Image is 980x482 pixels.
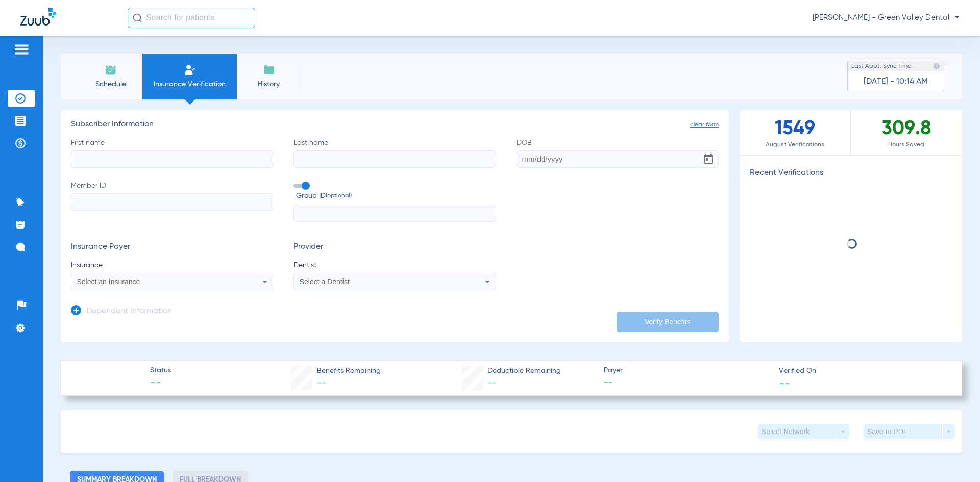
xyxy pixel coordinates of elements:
[779,377,790,388] span: --
[150,79,229,89] span: Insurance Verification
[293,138,496,168] label: Last name
[698,149,719,169] button: Open calendar
[133,13,142,22] img: Search Icon
[326,191,352,201] small: (optional)
[13,43,30,56] img: hamburger-icon
[184,64,196,76] img: Manual Insurance Verification
[71,181,273,222] label: Member ID
[71,150,273,168] input: First name
[487,366,561,376] span: Deductible Remaining
[617,312,719,332] button: Verify Benefits
[71,138,273,168] label: First name
[604,365,770,376] span: Payer
[128,8,255,28] input: Search for patients
[71,193,273,211] input: Member ID
[929,433,980,482] iframe: Chat Widget
[86,307,172,317] h3: Dependent Information
[293,150,496,168] input: Last name
[933,63,940,70] img: last sync help info
[740,140,850,150] span: August Verifications
[317,366,381,376] span: Benefits Remaining
[293,260,496,270] span: Dentist
[150,365,171,376] span: Status
[864,77,928,87] span: [DATE] - 10:14 AM
[779,366,945,376] span: Verified On
[296,191,496,201] span: Group ID
[517,150,719,168] input: DOBOpen calendar
[105,64,117,76] img: Schedule
[293,242,496,252] h3: Provider
[517,138,719,168] label: DOB
[71,260,273,270] span: Insurance
[71,120,719,130] h3: Subscriber Information
[740,110,851,155] div: 1549
[77,277,140,286] span: Select an Insurance
[86,79,135,89] span: Schedule
[690,120,719,130] span: clear form
[150,376,171,391] span: --
[71,242,273,252] h3: Insurance Payer
[20,8,56,26] img: Zuub Logo
[317,378,326,388] span: --
[244,79,293,89] span: History
[604,376,770,389] span: --
[487,378,497,388] span: --
[263,64,275,76] img: History
[740,168,962,179] h3: Recent Verifications
[851,140,962,150] span: Hours Saved
[300,277,350,286] span: Select a Dentist
[851,110,962,155] div: 309.8
[813,13,960,23] span: [PERSON_NAME] - Green Valley Dental
[851,61,913,71] span: Last Appt. Sync Time:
